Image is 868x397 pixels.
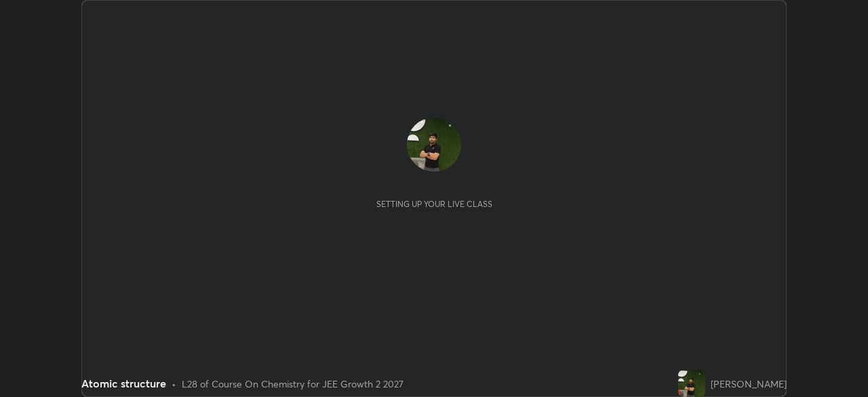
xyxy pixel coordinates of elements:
div: L28 of Course On Chemistry for JEE Growth 2 2027 [182,377,403,391]
div: • [172,377,176,391]
div: Setting up your live class [376,199,492,209]
div: [PERSON_NAME] [711,377,787,391]
img: f50b3a2f329144b188e9657394f95d2f.jpg [678,370,705,397]
div: Atomic structure [81,375,166,392]
img: f50b3a2f329144b188e9657394f95d2f.jpg [407,117,461,172]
